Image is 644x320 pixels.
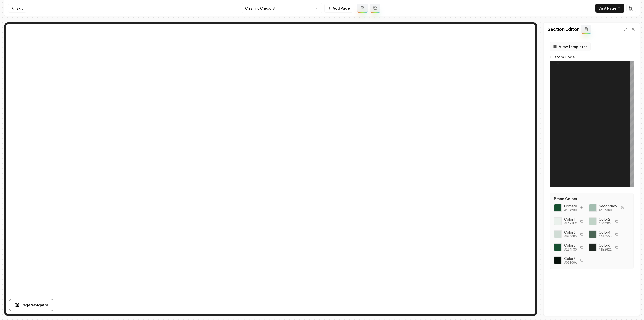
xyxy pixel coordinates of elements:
[599,222,611,226] span: #C0D3C7
[599,235,611,239] span: #4A6555
[564,222,577,226] span: #EAF1EC
[564,243,577,248] span: Color 5
[599,243,611,248] span: Color 6
[589,217,597,225] div: Click to copy #C0D3C7
[564,208,577,212] span: #164f30
[554,243,562,251] div: Click to copy #164F30
[564,256,577,261] span: Color 7
[564,203,577,208] span: Primary
[21,302,48,308] span: Page Navigator
[564,217,577,222] span: Color 1
[554,230,562,238] div: Click to copy #D0DCD5
[589,204,597,212] div: Click to copy secondary color
[581,25,591,34] button: Add admin section prompt
[554,217,562,225] div: Click to copy #EAF1EC
[550,42,591,51] button: View Templates
[564,235,577,239] span: #D0DCD5
[564,261,577,265] span: #06100A
[554,256,562,264] div: Click to copy #06100A
[595,4,624,13] a: Visit Page
[324,4,353,13] button: Add Page
[564,248,577,252] span: #164F30
[589,230,597,238] div: Click to copy #4A6555
[599,248,611,252] span: #1E2621
[550,61,559,65] div: 1
[548,26,579,33] h2: Section Editor
[550,55,634,59] label: Custom Code
[564,230,577,235] span: Color 3
[599,230,611,235] span: Color 4
[599,217,611,222] span: Color 2
[589,243,597,251] div: Click to copy #1E2621
[357,4,368,13] button: Add admin page prompt
[370,4,380,13] button: Regenerate page
[8,4,26,13] a: Exit
[599,208,617,212] span: #a3bdb0
[554,197,629,200] label: Brand Colors
[9,299,53,311] button: Page Navigator
[554,204,562,212] div: Click to copy primary color
[599,203,617,208] span: Secondary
